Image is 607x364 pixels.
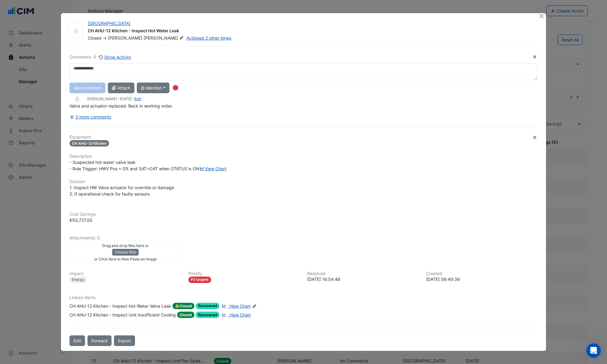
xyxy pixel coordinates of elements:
[221,312,250,318] a: View Chart
[69,312,176,318] div: CH AHU-12 Kitchen - Inspect Unit Insufficient Cooling
[14,205,27,210] span: Home
[229,312,251,317] span: View Chart
[69,277,87,283] div: Energy
[88,21,130,26] a: [GEOGRAPHIC_DATA]
[69,54,132,61] div: Comments: 4
[199,166,226,171] a: View Chart
[69,135,538,140] h6: Equipment
[4,16,118,27] input: Search for help
[6,68,26,75] span: 2 articles
[69,335,85,346] button: Edit
[41,190,81,214] button: Messages
[69,160,226,171] span: - Suspected hot water valve leak - Rule Trigger: HWV Pos = 0% and SAT>OAT when STATUS is ON
[177,312,194,318] span: Closed
[144,35,185,41] span: [PERSON_NAME]
[69,111,112,122] button: 3 more comments
[69,271,181,276] h6: Impact
[6,84,108,91] p: PEAK Partner Toolkit
[6,106,28,112] span: 21 articles
[114,335,135,346] a: Export
[102,243,149,248] small: Drag and drop files here or
[426,271,538,276] h6: Created
[221,303,250,309] a: View Chart
[69,96,85,103] img: Adare Manor
[6,188,26,194] span: 3 articles
[196,312,220,318] span: Recovered
[307,271,419,276] h6: Resolved
[51,205,72,210] span: Messages
[69,179,538,184] h6: Solution
[426,276,538,282] div: [DATE] 08:49:39
[6,53,108,59] p: Introduction to PEAK
[98,54,132,61] button: Show Activity
[69,185,174,196] span: 1. Inspect HW Valve actuator for override or damage 2. If operational check for faulty sensors
[6,160,108,166] p: PEAK Alerts
[6,61,108,67] p: Introduction to PEAK and videos
[88,28,531,35] div: CH AHU-12 Kitchen - Inspect Hot Water Leak
[69,103,173,108] span: Valve and actuator replaced. Back in working order.
[112,249,139,256] button: Choose files
[137,83,169,93] button: @ Mention
[538,13,545,19] button: Close
[6,168,108,187] p: Learn how to use PEAK Alerts to monitor equipment performance and escalate into Actions
[69,217,92,223] span: €50,727.00
[94,257,157,261] small: or Click here to then Paste an image
[69,295,538,300] h6: Linked Alerts
[186,35,231,41] a: Actioned 2 other times
[6,122,108,129] p: Overview Dashboard
[134,97,141,101] a: Edit
[4,16,118,27] div: Search for helpSearch for help
[188,271,300,276] h6: Priority
[108,83,134,93] button: Attach
[69,28,83,34] img: Adare Manor
[172,303,194,309] span: Closed
[107,2,118,13] div: Close
[173,85,178,90] div: Tooltip anchor
[6,92,108,105] p: Product guides for engineering firms and contractors to implement PEAK
[103,35,107,41] span: ->
[87,96,141,102] small: [PERSON_NAME] - -
[6,36,116,43] h2: 13 collections
[87,335,112,346] button: Forward
[108,35,142,41] span: [PERSON_NAME]
[307,276,419,282] div: [DATE] 16:54:46
[120,97,132,101] span: 2024-07-04 16:54:59
[252,304,257,309] fa-icon: Edit Linked Alerts
[69,235,538,241] h6: Attachments: 0
[69,303,171,309] div: CH AHU-12 Kitchen - Inspect Hot Water Valve Leak
[69,140,109,147] span: CH AHU-12 Kitchen
[188,277,211,283] div: P2 Urgent
[96,205,107,210] span: Help
[229,303,251,309] span: View Chart
[53,3,70,13] h1: Help
[88,35,101,41] span: Closed
[6,144,23,150] span: 1 article
[81,190,122,214] button: Help
[69,154,538,159] h6: Description
[69,212,538,217] h6: Cost Savings
[586,343,601,358] iframe: Intercom live chat
[6,130,108,143] p: How to navigate the overview dashboard and understand the key metrics.
[196,303,220,309] span: Recovered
